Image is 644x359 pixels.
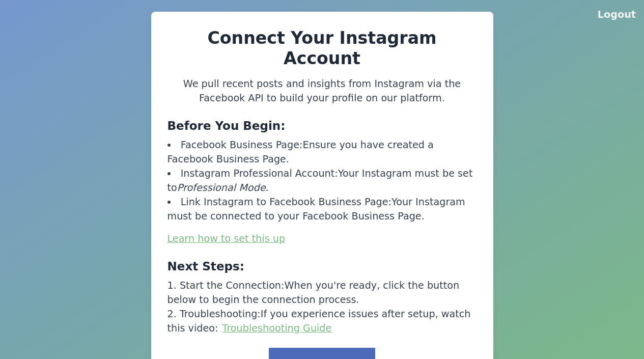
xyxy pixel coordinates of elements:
a: Learn how to set this up [167,233,286,244]
li: Ensure you have created a Facebook Business Page. [167,138,477,167]
li: If you experience issues after setup, watch this video: [167,307,477,336]
span: Instagram Professional Account: [181,168,338,179]
span: Start the Connection: [180,280,285,291]
button: Logout [598,8,636,22]
p: We pull recent posts and insights from Instagram via the Facebook API to build your profile on ou... [167,77,477,105]
a: Troubleshooting Guide [222,322,332,334]
li: Your Instagram must be connected to your Facebook Business Page. [167,195,477,224]
span: Troubleshooting: [180,308,261,320]
h3: Before You Begin: [167,118,477,134]
h2: Connect Your Instagram Account [167,28,477,69]
span: Link Instagram to Facebook Business Page: [181,196,391,208]
li: When you're ready, click the button below to begin the connection process. [167,279,477,307]
span: Facebook Business Page: [181,139,303,151]
span: Professional Mode [177,182,266,194]
li: Your Instagram must be set to . [167,167,477,195]
h3: Next Steps: [167,258,477,274]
